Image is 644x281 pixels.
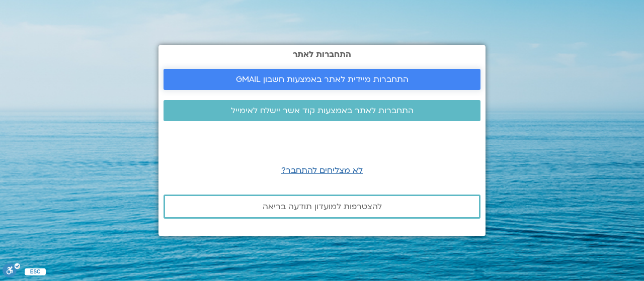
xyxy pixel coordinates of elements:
[164,195,480,219] a: להצטרפות למועדון תודעה בריאה
[281,165,363,176] a: לא מצליחים להתחבר?
[164,69,480,90] a: התחברות מיידית לאתר באמצעות חשבון GMAIL
[263,202,382,211] span: להצטרפות למועדון תודעה בריאה
[164,50,480,59] h2: התחברות לאתר
[236,75,409,84] span: התחברות מיידית לאתר באמצעות חשבון GMAIL
[231,106,414,115] span: התחברות לאתר באמצעות קוד אשר יישלח לאימייל
[164,100,480,121] a: התחברות לאתר באמצעות קוד אשר יישלח לאימייל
